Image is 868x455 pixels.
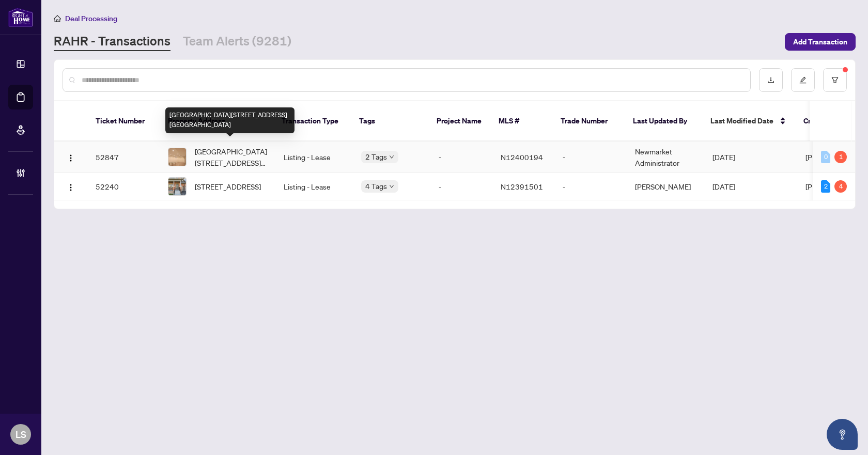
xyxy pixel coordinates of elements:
button: Open asap [827,419,858,450]
img: thumbnail-img [168,148,186,166]
span: download [767,76,774,84]
div: [GEOGRAPHIC_DATA][STREET_ADDRESS][GEOGRAPHIC_DATA] [165,107,295,133]
span: [GEOGRAPHIC_DATA][STREET_ADDRESS][GEOGRAPHIC_DATA] [195,146,267,168]
span: 4 Tags [365,180,387,192]
button: Logo [63,149,79,165]
span: N12400194 [501,152,543,162]
td: 52847 [87,142,160,173]
td: Listing - Lease [275,142,353,173]
td: Newmarket Administrator [627,142,704,173]
img: logo [8,8,33,27]
td: [PERSON_NAME] [627,173,704,200]
th: Ticket Number [87,101,160,142]
th: Transaction Type [273,101,351,142]
th: Property Address [160,101,273,142]
td: - [554,142,627,173]
td: - [430,173,492,200]
td: - [430,142,492,173]
img: thumbnail-img [168,178,186,195]
span: home [54,15,61,22]
button: Add Transaction [785,33,856,51]
th: Tags [351,101,428,142]
td: Listing - Lease [275,173,353,200]
img: Logo [67,183,75,192]
td: 52240 [87,173,160,200]
span: Add Transaction [793,34,847,50]
span: [PERSON_NAME] [805,152,861,162]
th: Last Updated By [625,101,702,142]
span: filter [831,76,839,84]
th: Last Modified Date [702,101,795,142]
button: edit [791,68,815,92]
div: 4 [834,180,847,193]
span: LS [16,427,26,442]
img: Logo [67,154,75,162]
button: Logo [63,178,79,195]
th: MLS # [490,101,552,142]
span: N12391501 [501,182,543,191]
a: RAHR - Transactions [54,33,171,51]
span: Deal Processing [65,14,117,23]
div: 2 [821,180,830,193]
th: Created By [795,101,857,142]
span: Last Modified Date [710,115,773,127]
span: [DATE] [712,182,735,191]
a: Team Alerts (9281) [183,33,291,51]
button: filter [823,68,847,92]
span: down [389,184,394,189]
span: [PERSON_NAME] [805,182,861,191]
div: 1 [834,151,847,163]
th: Trade Number [552,101,625,142]
span: down [389,154,394,160]
div: 0 [821,151,830,163]
span: edit [799,76,807,84]
button: download [759,68,783,92]
span: 2 Tags [365,151,387,163]
th: Project Name [428,101,490,142]
span: [DATE] [712,152,735,162]
span: [STREET_ADDRESS] [195,181,261,192]
td: - [554,173,627,200]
